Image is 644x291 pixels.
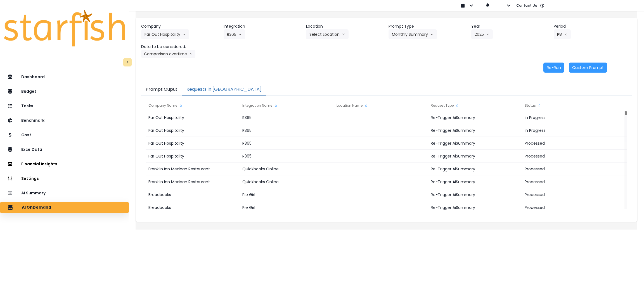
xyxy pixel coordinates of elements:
[179,104,183,108] svg: sort
[21,89,36,94] p: Budget
[306,29,349,39] button: Select Locationarrow down line
[522,100,616,111] div: Status
[543,63,564,73] button: Re-Run
[364,104,368,108] svg: sort
[21,75,45,79] p: Dashboard
[182,84,266,96] button: Requests in [GEOGRAPHIC_DATA]
[522,111,616,124] div: In Progress
[22,205,51,210] p: AI OnDemand
[389,29,437,39] button: Monthly Summaryarrow down line
[569,63,607,73] button: Custom Prompt
[471,29,493,39] button: 2025arrow down line
[141,29,189,39] button: Far Out Hospitalityarrow down line
[455,104,460,108] svg: sort
[240,201,333,214] div: Pie Girl
[240,137,333,150] div: R365
[146,111,240,124] div: Far Out Hospitality
[224,29,245,39] button: R365arrow down line
[146,150,240,163] div: Far Out Hospitality
[522,175,616,188] div: Processed
[522,201,616,214] div: Processed
[428,163,522,175] div: Re-Trigger AiSummary
[21,118,44,123] p: Benchmark
[240,111,333,124] div: R365
[430,32,434,37] svg: arrow down line
[428,111,522,124] div: Re-Trigger AiSummary
[471,23,549,29] header: Year
[342,32,345,37] svg: arrow down line
[522,150,616,163] div: Processed
[522,124,616,137] div: In Progress
[306,23,384,29] header: Location
[522,188,616,201] div: Processed
[141,23,219,29] header: Company
[141,44,219,50] header: Data to be considered.
[146,100,240,111] div: Company Name
[428,137,522,150] div: Re-Trigger AiSummary
[21,133,31,137] p: Cost
[240,150,333,163] div: R365
[238,32,242,37] svg: arrow down line
[428,175,522,188] div: Re-Trigger AiSummary
[21,104,33,108] p: Tasks
[141,84,182,96] button: Prompt Ouput
[428,150,522,163] div: Re-Trigger AiSummary
[21,147,42,152] p: ExcelData
[240,188,333,201] div: Pie Girl
[146,201,240,214] div: Breadbooks
[141,50,195,58] button: Comparison overtimearrow down line
[486,32,489,37] svg: arrow down line
[428,188,522,201] div: Re-Trigger AiSummary
[554,23,632,29] header: Period
[554,29,571,39] button: P8arrow left line
[146,163,240,175] div: Franklin Inn Mexican Restaurant
[224,23,302,29] header: Integration
[146,137,240,150] div: Far Out Hospitality
[146,175,240,188] div: Franklin Inn Mexican Restaurant
[240,100,333,111] div: Integration Name
[21,191,46,195] p: AI Summary
[334,100,428,111] div: Location Name
[428,201,522,214] div: Re-Trigger AiSummary
[183,32,186,37] svg: arrow down line
[522,163,616,175] div: Processed
[274,104,278,108] svg: sort
[146,188,240,201] div: Breadbooks
[240,175,333,188] div: Quickbooks Online
[564,32,567,37] svg: arrow left line
[389,23,467,29] header: Prompt Type
[522,137,616,150] div: Processed
[428,124,522,137] div: Re-Trigger AiSummary
[240,163,333,175] div: Quickbooks Online
[428,100,522,111] div: Request Type
[146,124,240,137] div: Far Out Hospitality
[537,104,542,108] svg: sort
[240,124,333,137] div: R365
[190,51,193,57] svg: arrow down line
